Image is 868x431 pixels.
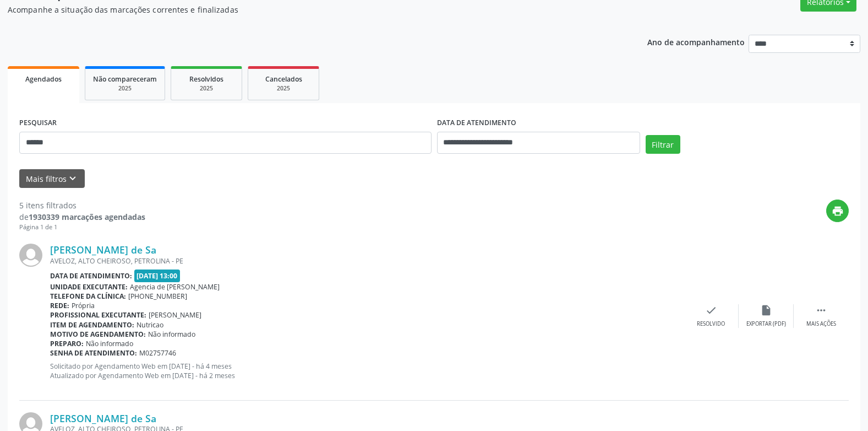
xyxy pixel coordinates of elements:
i: check [705,304,717,316]
span: Não compareceram [93,74,157,84]
div: Exportar (PDF) [746,320,786,328]
button: print [826,200,849,222]
b: Item de agendamento: [50,320,134,330]
span: Nutricao [137,320,163,330]
b: Profissional executante: [50,310,146,320]
i: print [832,205,844,217]
strong: 1930339 marcações agendadas [29,212,145,222]
div: Mais ações [806,320,836,328]
label: DATA DE ATENDIMENTO [437,115,516,132]
div: 2025 [179,84,234,93]
b: Telefone da clínica: [50,292,126,301]
a: [PERSON_NAME] de Sa [50,244,156,256]
p: Ano de acompanhamento [647,35,745,49]
span: Cancelados [265,74,302,84]
div: AVELOZ, ALTO CHEIROSO, PETROLINA - PE [50,256,684,266]
b: Preparo: [50,339,84,348]
b: Senha de atendimento: [50,348,137,358]
b: Motivo de agendamento: [50,330,146,339]
a: [PERSON_NAME] de Sa [50,412,156,424]
p: Solicitado por Agendamento Web em [DATE] - há 4 meses Atualizado por Agendamento Web em [DATE] - ... [50,362,684,380]
div: de [19,211,145,223]
label: PESQUISAR [19,115,57,132]
button: Mais filtroskeyboard_arrow_down [19,169,85,188]
div: 2025 [93,84,157,93]
span: Própria [72,301,95,310]
span: M02757746 [139,348,176,358]
i:  [815,304,827,316]
div: Resolvido [697,320,725,328]
p: Acompanhe a situação das marcações correntes e finalizadas [8,4,604,15]
span: Resolvidos [189,74,223,84]
span: Agencia de [PERSON_NAME] [130,282,220,292]
i: keyboard_arrow_down [67,173,79,185]
b: Unidade executante: [50,282,128,292]
span: [DATE] 13:00 [134,270,181,282]
b: Data de atendimento: [50,271,132,281]
b: Rede: [50,301,69,310]
div: 2025 [256,84,311,93]
span: Não informado [86,339,133,348]
img: img [19,244,42,267]
div: Página 1 de 1 [19,223,145,232]
i: insert_drive_file [760,304,772,316]
button: Filtrar [646,135,680,154]
span: [PERSON_NAME] [149,310,201,320]
span: Não informado [148,330,195,339]
span: [PHONE_NUMBER] [128,292,187,301]
span: Agendados [25,74,62,84]
div: 5 itens filtrados [19,200,145,211]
